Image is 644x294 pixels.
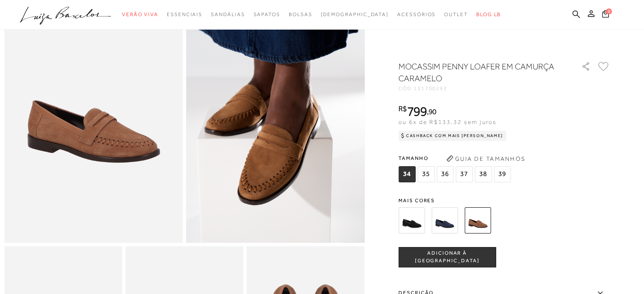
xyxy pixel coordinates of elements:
[253,11,280,17] span: Sapatos
[476,7,501,22] a: BLOG LB
[399,250,495,264] span: ADICIONAR À [GEOGRAPHIC_DATA]
[398,118,496,125] span: ou 6x de R$133,32 sem juros
[600,9,611,21] button: 0
[398,207,425,234] img: MOCASSIM PENNY LOAFER EM CAMURÇA PRETA
[321,11,389,17] span: [DEMOGRAPHIC_DATA]
[397,11,436,17] span: Acessórios
[398,166,415,182] span: 34
[606,8,612,14] span: 0
[444,11,468,17] span: Outlet
[417,166,434,182] span: 35
[475,166,492,182] span: 38
[397,7,436,22] a: noSubCategoriesText
[407,104,427,119] span: 799
[476,11,501,17] span: BLOG LB
[167,11,202,17] span: Essenciais
[464,207,491,234] img: MOCASSIM PENNY LOAFER EM CAMURÇA CARAMELO
[431,207,458,234] img: MOCASSIM PENNY LOAFER EM CAMURÇA AZUL NAVAL
[398,60,557,84] h1: MOCASSIM PENNY LOAFER EM CAMURÇA CARAMELO
[427,108,437,115] i: ,
[289,7,312,22] a: noSubCategoriesText
[456,166,473,182] span: 37
[122,11,158,17] span: Verão Viva
[428,107,437,116] span: 90
[443,152,528,165] button: Guia de Tamanhos
[398,198,610,203] span: Mais cores
[494,166,511,182] span: 39
[122,7,158,22] a: noSubCategoriesText
[398,131,506,141] div: Cashback com Mais [PERSON_NAME]
[167,7,202,22] a: noSubCategoriesText
[437,166,453,182] span: 36
[289,11,312,17] span: Bolsas
[398,247,496,267] button: ADICIONAR À [GEOGRAPHIC_DATA]
[414,85,448,91] span: 131700292
[398,105,407,113] i: R$
[321,7,389,22] a: noSubCategoriesText
[211,7,245,22] a: noSubCategoriesText
[211,11,245,17] span: Sandálias
[398,86,568,91] div: CÓD:
[398,152,513,165] span: Tamanho
[253,7,280,22] a: noSubCategoriesText
[444,7,468,22] a: noSubCategoriesText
